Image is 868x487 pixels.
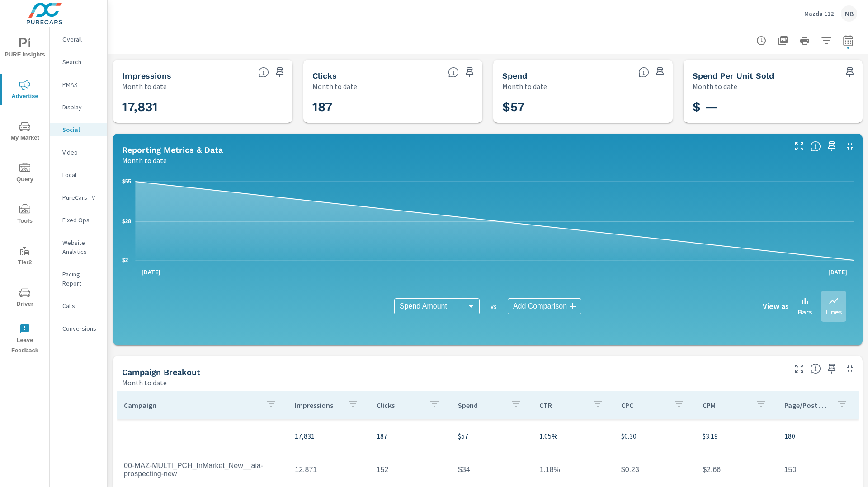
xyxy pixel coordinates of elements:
[50,145,107,159] div: Video
[448,67,459,78] span: The number of times an ad was clicked by a consumer.
[826,306,842,317] p: Lines
[50,55,107,69] div: Search
[122,178,131,185] text: $55
[50,123,107,136] div: Social
[122,71,171,80] h5: Impressions
[3,121,47,143] span: My Market
[50,236,107,258] div: Website Analytics
[784,431,851,441] p: 180
[62,148,100,157] p: Video
[774,32,792,50] button: "Export Report to PDF"
[62,270,100,288] p: Pacing Report
[295,431,362,441] p: 17,831
[273,65,287,80] span: Save this to your personalized report
[804,9,834,18] p: Mazda 112
[62,35,100,44] p: Overall
[843,65,857,80] span: Save this to your personalized report
[3,246,47,268] span: Tier2
[3,287,47,309] span: Driver
[400,302,447,311] span: Spend Amount
[822,267,854,276] p: [DATE]
[50,322,107,335] div: Conversions
[703,431,769,441] p: $3.19
[377,431,443,441] p: 187
[50,78,107,91] div: PMAX
[480,302,508,310] p: vs
[539,431,606,441] p: 1.05%
[810,363,821,374] span: This is a summary of Social performance results by campaign. Each column can be sorted.
[122,377,167,388] p: Month to date
[502,99,664,115] h3: $57
[614,459,695,481] td: $0.23
[50,213,107,227] div: Fixed Ops
[50,33,107,46] div: Overall
[703,401,748,410] p: CPM
[135,267,167,276] p: [DATE]
[117,454,288,485] td: 00-MAZ-MULTI_PCH_InMarket_New__aia-prospecting-new
[502,81,547,92] p: Month to date
[798,306,812,317] p: Bars
[62,324,100,333] p: Conversions
[841,5,857,22] div: NB
[3,204,47,226] span: Tools
[792,361,807,376] button: Make Fullscreen
[843,361,857,376] button: Minimize Widget
[817,32,835,50] button: Apply Filters
[638,67,649,78] span: The amount of money spent on advertising during the period.
[50,100,107,114] div: Display
[763,302,789,311] h6: View as
[312,99,474,115] h3: 187
[62,215,100,225] p: Fixed Ops
[124,401,259,410] p: Campaign
[693,99,854,115] h3: $ —
[50,267,107,290] div: Pacing Report
[532,459,613,481] td: 1.18%
[695,459,777,481] td: $2.66
[693,81,737,92] p: Month to date
[122,99,283,115] h3: 17,831
[312,71,337,80] h5: Clicks
[258,67,269,78] span: The number of times an ad was shown on your behalf.
[784,401,830,410] p: Page/Post Action
[0,27,49,360] div: nav menu
[122,145,223,155] h5: Reporting Metrics & Data
[451,459,532,481] td: $34
[621,401,666,410] p: CPC
[3,163,47,185] span: Query
[122,218,131,225] text: $28
[377,401,422,410] p: Clicks
[3,38,47,60] span: PURE Insights
[62,193,100,202] p: PureCars TV
[621,431,688,441] p: $0.30
[513,302,567,311] span: Add Comparison
[122,257,128,263] text: $2
[295,401,340,410] p: Impressions
[62,238,100,256] p: Website Analytics
[777,459,859,481] td: 150
[539,401,585,410] p: CTR
[62,103,100,112] p: Display
[62,80,100,89] p: PMAX
[839,32,857,50] button: Select Date Range
[792,139,807,154] button: Make Fullscreen
[825,139,839,154] span: Save this to your personalized report
[3,323,47,356] span: Leave Feedback
[288,459,369,481] td: 12,871
[3,80,47,102] span: Advertise
[653,65,667,80] span: Save this to your personalized report
[62,125,100,134] p: Social
[62,301,100,310] p: Calls
[122,81,167,92] p: Month to date
[502,71,527,80] h5: Spend
[122,367,200,377] h5: Campaign Breakout
[462,65,477,80] span: Save this to your personalized report
[122,155,167,166] p: Month to date
[693,71,774,80] h5: Spend Per Unit Sold
[810,141,821,152] span: Understand Social data over time and see how metrics compare to each other.
[825,361,839,376] span: Save this to your personalized report
[62,170,100,179] p: Local
[62,57,100,66] p: Search
[50,191,107,204] div: PureCars TV
[50,168,107,182] div: Local
[508,298,581,314] div: Add Comparison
